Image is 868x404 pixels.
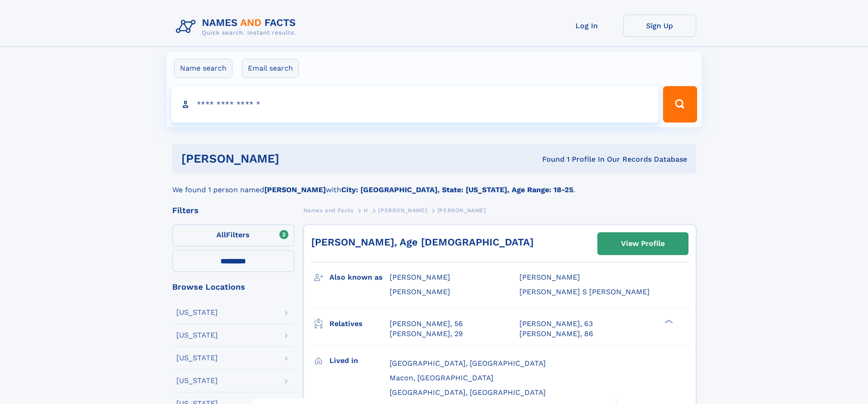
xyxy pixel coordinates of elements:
[176,332,218,339] div: [US_STATE]
[176,377,218,384] div: [US_STATE]
[216,230,226,239] span: All
[390,273,450,281] span: [PERSON_NAME]
[378,205,427,216] a: [PERSON_NAME]
[264,185,326,194] b: [PERSON_NAME]
[550,15,623,37] a: Log In
[598,233,688,255] a: View Profile
[621,233,665,254] div: View Profile
[242,59,299,78] label: Email search
[176,309,218,316] div: [US_STATE]
[390,287,450,296] span: [PERSON_NAME]
[172,174,696,195] div: We found 1 person named with .
[329,316,390,332] h3: Relatives
[663,318,673,324] div: ❯
[519,273,580,281] span: [PERSON_NAME]
[329,353,390,368] h3: Lived in
[364,205,368,216] a: H
[364,207,368,214] span: H
[390,329,463,339] a: [PERSON_NAME], 29
[329,270,390,285] h3: Also known as
[437,207,486,214] span: [PERSON_NAME]
[411,154,687,164] div: Found 1 Profile In Our Records Database
[378,207,427,214] span: [PERSON_NAME]
[663,86,697,123] button: Search Button
[623,15,696,37] a: Sign Up
[172,283,294,291] div: Browse Locations
[390,319,463,329] a: [PERSON_NAME], 56
[390,359,546,368] span: [GEOGRAPHIC_DATA], [GEOGRAPHIC_DATA]
[172,15,303,39] img: Logo Names and Facts
[390,388,546,397] span: [GEOGRAPHIC_DATA], [GEOGRAPHIC_DATA]
[181,153,411,164] h1: [PERSON_NAME]
[519,287,650,296] span: [PERSON_NAME] S [PERSON_NAME]
[519,319,593,329] a: [PERSON_NAME], 63
[171,86,659,123] input: search input
[174,59,232,78] label: Name search
[176,354,218,362] div: [US_STATE]
[172,206,294,215] div: Filters
[390,373,493,382] span: Macon, [GEOGRAPHIC_DATA]
[341,185,573,194] b: City: [GEOGRAPHIC_DATA], State: [US_STATE], Age Range: 18-25
[519,329,593,339] a: [PERSON_NAME], 86
[172,225,294,246] label: Filters
[311,236,534,248] a: [PERSON_NAME], Age [DEMOGRAPHIC_DATA]
[303,205,354,216] a: Names and Facts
